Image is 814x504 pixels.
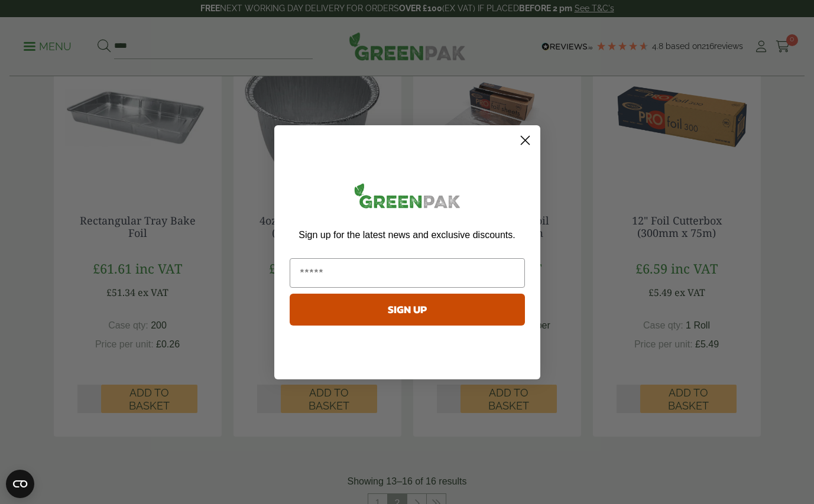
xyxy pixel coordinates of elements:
button: SIGN UP [290,294,525,326]
button: Open CMP widget [6,470,34,498]
img: greenpak_logo [290,178,525,218]
span: Sign up for the latest news and exclusive discounts. [299,230,515,240]
input: Email [290,258,525,288]
button: Close dialog [515,130,536,151]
